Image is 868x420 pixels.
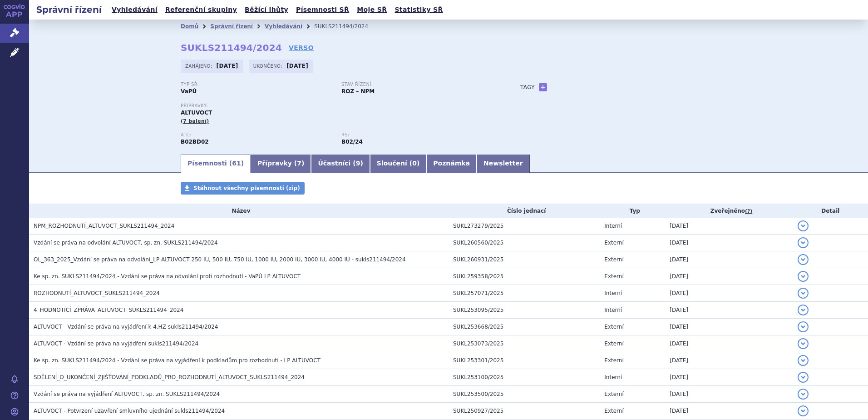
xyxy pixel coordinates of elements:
span: Vzdání se práva na odvolání ALTUVOCT, sp. zn. SUKLS211494/2024 [34,240,218,246]
span: Interní [604,223,622,229]
span: 0 [412,160,417,167]
span: 7 [297,160,301,167]
th: Zveřejněno [665,204,793,218]
td: [DATE] [665,285,793,302]
a: Vyhledávání [265,23,302,30]
span: Vzdání se práva na vyjádření ALTUVOCT, sp. zn. SUKLS211494/2024 [34,391,220,397]
strong: efanesoktokog alfa [341,139,363,145]
span: Externí [604,357,623,364]
button: detail [798,220,809,231]
td: [DATE] [665,386,793,403]
td: [DATE] [665,335,793,352]
a: + [539,83,547,91]
span: Zahájeno: [185,62,214,70]
button: detail [798,355,809,366]
td: SUKL253100/2025 [449,369,600,386]
button: detail [798,389,809,400]
a: Vyhledávání [109,4,160,16]
span: Stáhnout všechny písemnosti (zip) [193,185,300,191]
td: SUKL253073/2025 [449,335,600,352]
span: ALTUVOCT - Vzdání se práva na vyjádření sukls211494/2024 [34,340,198,347]
td: [DATE] [665,251,793,268]
p: Typ SŘ: [181,82,332,87]
a: Písemnosti SŘ [293,4,352,16]
td: [DATE] [665,218,793,235]
p: RS: [341,132,493,138]
span: (7 balení) [181,118,209,124]
td: SUKL260560/2025 [449,235,600,251]
a: Referenční skupiny [163,4,240,16]
td: SUKL253301/2025 [449,352,600,369]
a: Písemnosti (61) [181,155,251,173]
button: detail [798,338,809,349]
strong: [DATE] [217,63,238,69]
button: detail [798,254,809,265]
span: Externí [604,391,623,397]
td: [DATE] [665,302,793,319]
a: Newsletter [477,155,530,173]
span: Ukončeno: [253,62,284,70]
a: Statistiky SŘ [392,4,445,16]
button: detail [798,288,809,299]
span: Externí [604,256,623,263]
td: SUKL257071/2025 [449,285,600,302]
td: [DATE] [665,319,793,335]
a: Sloučení (0) [370,155,426,173]
a: Poznámka [426,155,477,173]
a: Správní řízení [210,23,253,30]
abbr: (?) [745,208,752,215]
a: Účastníci (9) [311,155,370,173]
span: 9 [356,160,360,167]
td: SUKL250927/2025 [449,403,600,420]
span: NPM_ROZHODNUTÍ_ALTUVOCT_SUKLS211494_2024 [34,223,174,229]
span: Ke sp. zn. SUKLS211494/2024 - Vzdání se práva na odvolání proti rozhodnutí - VaPÚ LP ALTUVOCT [34,273,301,280]
td: SUKL273279/2025 [449,218,600,235]
span: Ke sp. zn. SUKLS211494/2024 - Vzdání se práva na vyjádření k podkladům pro rozhodnutí - LP ALTUVOCT [34,357,321,364]
span: Externí [604,324,623,330]
button: detail [798,372,809,383]
a: Moje SŘ [354,4,390,16]
span: ALTUVOCT - Vzdání se práva na vyjádření k 4.HZ sukls211494/2024 [34,324,218,330]
strong: KOAGULAČNÍ FAKTOR VIII [181,139,209,145]
span: ALTUVOCT - Potvrzení uzavření smluvního ujednání sukls211494/2024 [34,408,225,414]
td: SUKL253668/2025 [449,319,600,335]
h3: Tagy [520,82,535,93]
td: SUKL260931/2025 [449,251,600,268]
th: Typ [600,204,665,218]
button: detail [798,321,809,332]
h2: Správní řízení [29,3,109,16]
strong: [DATE] [286,63,308,69]
span: Externí [604,240,623,246]
th: Detail [793,204,868,218]
span: OL_363_2025_Vzdání se práva na odvolání_LP ALTUVOCT 250 IU, 500 IU, 750 IU, 1000 IU, 2000 IU, 300... [34,256,406,263]
span: Externí [604,408,623,414]
td: [DATE] [665,369,793,386]
span: Interní [604,290,622,296]
td: SUKL253500/2025 [449,386,600,403]
td: [DATE] [665,235,793,251]
p: ATC: [181,132,332,138]
button: detail [798,237,809,248]
th: Číslo jednací [449,204,600,218]
td: [DATE] [665,268,793,285]
a: Přípravky (7) [251,155,311,173]
p: Přípravky: [181,103,502,109]
a: VERSO [289,43,314,52]
strong: VaPÚ [181,88,197,95]
span: Externí [604,273,623,280]
strong: ROZ – NPM [341,88,375,95]
button: detail [798,405,809,416]
span: ROZHODNUTÍ_ALTUVOCT_SUKLS211494_2024 [34,290,160,296]
a: Stáhnout všechny písemnosti (zip) [181,182,305,195]
span: Externí [604,340,623,347]
p: Stav řízení: [341,82,493,87]
td: [DATE] [665,352,793,369]
span: Interní [604,307,622,313]
span: SDĚLENÍ_O_UKONČENÍ_ZJIŠŤOVÁNÍ_PODKLADŮ_PRO_ROZHODNUTÍ_ALTUVOCT_SUKLS211494_2024 [34,374,305,380]
a: Domů [181,23,198,30]
li: SUKLS211494/2024 [314,20,380,33]
button: detail [798,271,809,282]
span: 4_HODNOTÍCÍ_ZPRÁVA_ALTUVOCT_SUKLS211494_2024 [34,307,183,313]
span: ALTUVOCT [181,110,212,116]
td: SUKL259358/2025 [449,268,600,285]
